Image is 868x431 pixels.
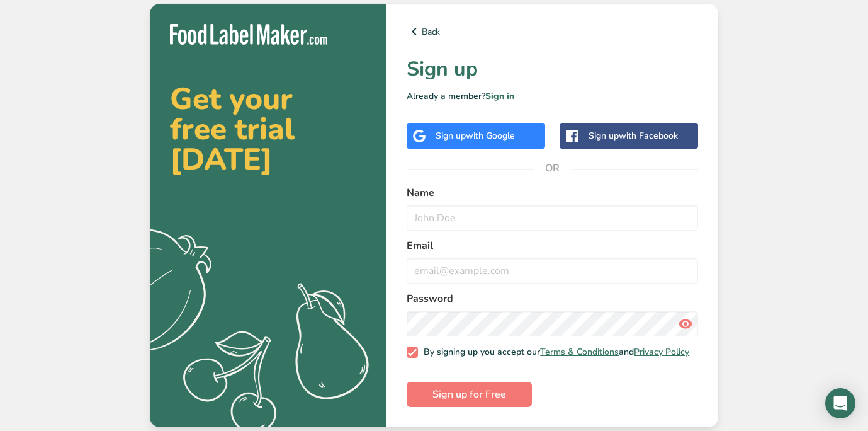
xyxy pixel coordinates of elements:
span: with Facebook [619,130,678,142]
div: Sign up [436,129,515,142]
label: Name [407,185,698,200]
label: Password [407,291,698,306]
input: John Doe [407,205,698,231]
h1: Sign up [407,54,698,84]
div: Sign up [589,129,678,142]
img: Food Label Maker [170,24,327,45]
button: Sign up for Free [407,382,532,407]
h2: Get your free trial [DATE] [170,84,366,175]
span: By signing up you accept our and [418,347,690,358]
a: Privacy Policy [634,346,689,358]
a: Terms & Conditions [540,346,619,358]
a: Back [407,24,698,39]
p: Already a member? [407,89,698,103]
a: Sign in [485,90,514,102]
span: OR [534,149,572,187]
span: with Google [466,130,515,142]
span: Sign up for Free [432,387,506,402]
label: Email [407,238,698,253]
div: Open Intercom Messenger [825,388,855,418]
input: email@example.com [407,258,698,284]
